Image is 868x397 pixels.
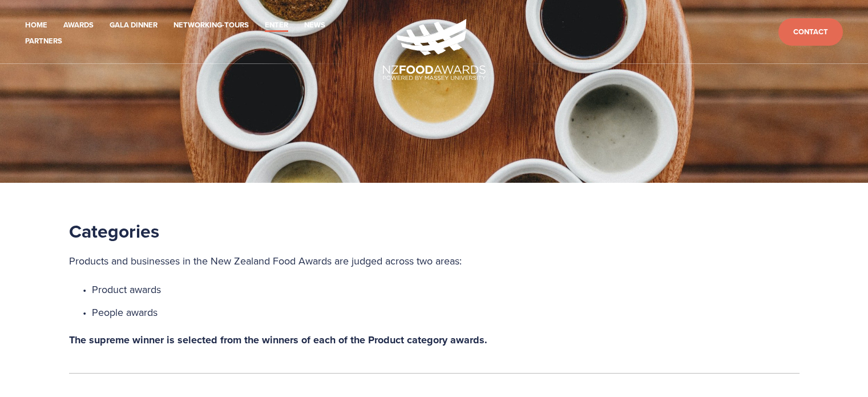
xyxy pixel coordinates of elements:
[92,280,800,299] p: Product awards
[92,303,800,322] p: People awards
[63,19,94,32] a: Awards
[69,218,159,244] strong: Categories
[265,19,288,32] a: Enter
[69,332,487,347] strong: The supreme winner is selected from the winners of each of the Product category awards.
[778,18,843,46] a: Contact
[25,19,47,32] a: Home
[173,19,249,32] a: Networking-Tours
[25,35,62,48] a: Partners
[304,19,325,32] a: News
[69,252,800,270] p: Products and businesses in the New Zealand Food Awards are judged across two areas:
[110,19,158,32] a: Gala Dinner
